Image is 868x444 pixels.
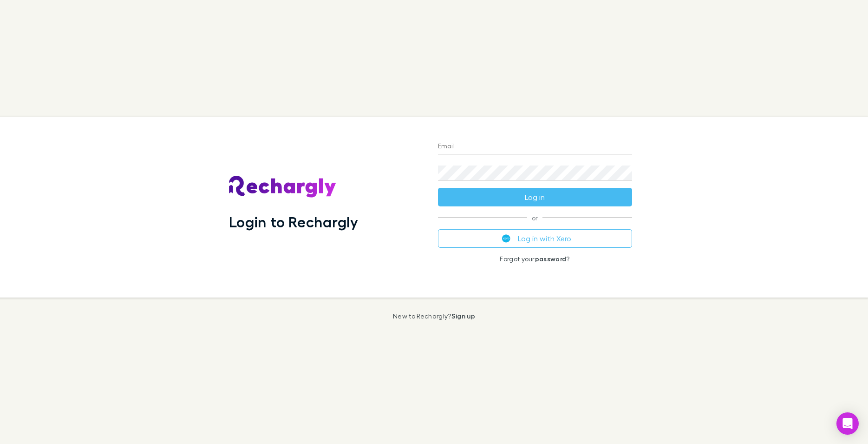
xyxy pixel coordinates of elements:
p: New to Rechargly? [393,312,475,320]
button: Log in with Xero [438,229,632,248]
h1: Login to Rechargly [229,213,359,231]
img: Rechargly's Logo [229,176,337,198]
p: Forgot your ? [438,255,632,263]
span: or [438,218,632,218]
a: Sign up [451,312,475,320]
a: password [535,255,567,263]
button: Log in [438,188,632,206]
img: Xero's logo [502,234,510,243]
div: Open Intercom Messenger [836,412,859,435]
